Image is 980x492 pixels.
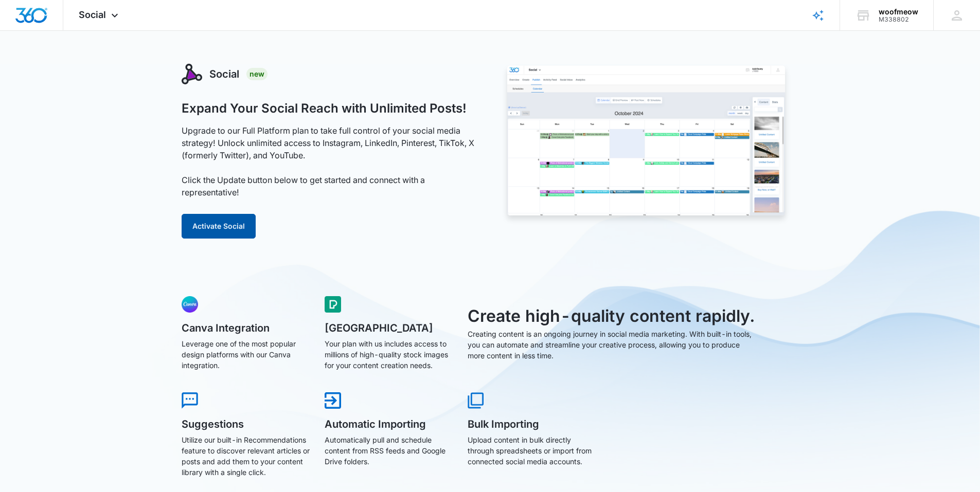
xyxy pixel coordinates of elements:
span: Social [79,9,106,20]
button: Activate Social [182,214,256,239]
h5: Canva Integration [182,323,310,333]
h3: Create high-quality content rapidly. [468,304,757,329]
p: Your plan with us includes access to millions of high-quality stock images for your content creat... [325,338,453,371]
h5: Suggestions [182,419,310,429]
div: account id [879,16,918,23]
p: Automatically pull and schedule content from RSS feeds and Google Drive folders. [325,434,453,467]
h5: Automatic Importing [325,419,453,429]
h5: [GEOGRAPHIC_DATA] [325,323,453,333]
p: Creating content is an ongoing journey in social media marketing. With built-in tools, you can au... [468,329,757,361]
div: New [246,68,268,80]
p: Leverage one of the most popular design platforms with our Canva integration. [182,338,310,371]
p: Upgrade to our Full Platform plan to take full control of your social media strategy! Unlock unli... [182,124,479,198]
p: Upload content in bulk directly through spreadsheets or import from connected social media accounts. [468,434,596,467]
h3: Social [209,66,239,82]
h5: Bulk Importing [468,419,596,429]
h1: Expand Your Social Reach with Unlimited Posts! [182,101,467,116]
div: account name [879,8,918,16]
p: Utilize our built-in Recommendations feature to discover relevant articles or posts and add them ... [182,434,310,478]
